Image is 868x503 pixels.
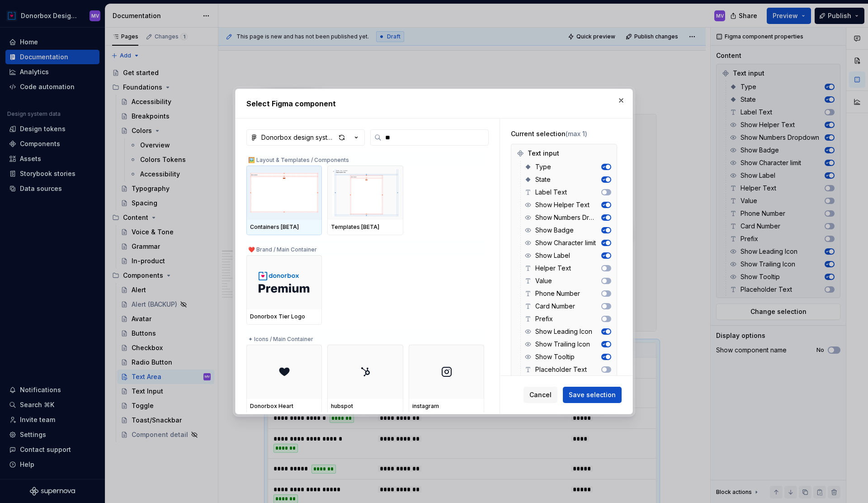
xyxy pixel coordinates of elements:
span: Phone Number [535,289,580,298]
span: Show Leading Icon [535,327,592,336]
button: Save selection [563,387,622,403]
span: Show Label [535,251,570,260]
span: Show Badge [535,226,574,235]
span: Placeholder Text [535,365,587,374]
button: Donorbox design system [246,129,365,146]
div: Current selection [511,129,617,138]
div: Donorbox Heart [250,403,318,410]
span: Value [535,276,552,285]
div: 🖼️ Layout & Templates / Components [246,151,484,166]
div: Containers [BETA] [250,223,318,231]
div: Donorbox design system [261,133,335,142]
div: Templates [BETA] [331,223,399,231]
div: instagram [412,403,481,410]
span: Type [535,162,551,171]
div: hubspot [331,403,399,410]
span: Show Tooltip [535,352,575,361]
div: ❤️ Brand / Main Container [246,241,484,255]
span: Show Numbers Dropdown [535,213,598,222]
button: Cancel [524,387,557,403]
span: Cancel [529,390,552,399]
span: Prefix [535,314,553,323]
div: ✦ Icons / Main Container [246,330,484,345]
h2: Select Figma component [246,98,622,109]
span: Show Helper Text [535,200,590,209]
span: (max 1) [566,130,587,138]
span: Show Character limit [535,238,596,247]
span: Text input [528,149,559,158]
span: Card Number [535,302,575,311]
div: Text input [513,146,615,161]
div: Donorbox Tier Logo [250,313,318,320]
span: Save selection [569,390,616,399]
span: Show Trailing Icon [535,340,590,349]
span: State [535,175,551,184]
span: Helper Text [535,264,571,273]
span: Label Text [535,188,567,197]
